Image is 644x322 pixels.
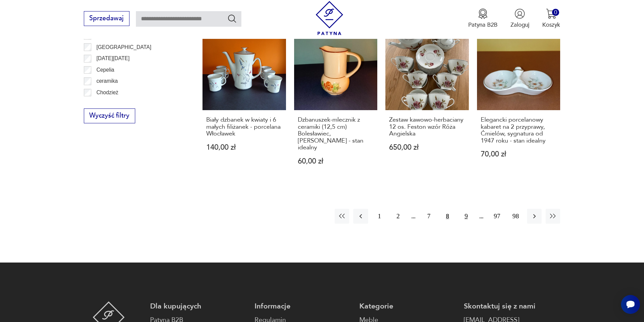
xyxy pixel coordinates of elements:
button: 97 [490,209,504,223]
p: 140,00 zł [206,144,282,151]
button: 2 [391,209,405,223]
img: Ikona koszyka [546,8,556,19]
a: Ikona medaluPatyna B2B [468,8,498,29]
p: Skontaktuj się z nami [464,301,560,311]
p: Zaloguj [510,21,529,29]
div: 0 [552,9,559,16]
button: Patyna B2B [468,8,498,29]
button: 9 [459,209,473,223]
p: 60,00 zł [298,158,374,165]
p: Cepelia [96,66,114,74]
p: 70,00 zł [481,151,557,158]
p: Kategorie [359,301,456,311]
h3: Biały dzbanek w kwiaty i 6 małych filiżanek - porcelana Włocławek [206,117,282,137]
p: ceramika [96,77,118,85]
img: Ikonka użytkownika [515,8,525,19]
button: 0Koszyk [542,8,560,29]
h3: Dzbanuszek-mlecznik z ceramiki (12,5 cm) Bolesławiec, [PERSON_NAME] - stan idealny [298,117,374,151]
p: Koszyk [542,21,560,29]
button: 8 [440,209,455,223]
p: [GEOGRAPHIC_DATA] [96,43,151,52]
button: 98 [508,209,523,223]
button: 7 [422,209,436,223]
p: Patyna B2B [468,21,498,29]
p: 650,00 zł [389,144,465,151]
button: Sprzedawaj [84,11,129,26]
button: 1 [372,209,387,223]
h3: Elegancki porcelanowy kabaret na 2 przyprawy, Ćmielów, sygnatura od 1947 roku - stan idealny [481,117,557,144]
img: Patyna - sklep z meblami i dekoracjami vintage [312,1,347,35]
p: Ćmielów [96,99,117,108]
p: [DATE][DATE] [96,54,129,63]
a: Zestaw kawowo-herbaciany 12 os. Feston wzór Róża AngielskaZestaw kawowo-herbaciany 12 os. Feston ... [385,27,469,181]
a: Biały dzbanek w kwiaty i 6 małych filiżanek - porcelana WłocławekBiały dzbanek w kwiaty i 6 małyc... [202,27,286,181]
a: Sprzedawaj [84,16,129,22]
img: Ikona medalu [478,8,488,19]
iframe: Smartsupp widget button [621,295,640,314]
p: Dla kupujących [150,301,246,311]
button: Wyczyść filtry [84,108,135,123]
p: Chodzież [96,88,118,97]
h3: Zestaw kawowo-herbaciany 12 os. Feston wzór Róża Angielska [389,117,465,137]
a: Dzbanuszek-mlecznik z ceramiki (12,5 cm) Bolesławiec, Bronisław Wolanin - stan idealnyDzbanuszek-... [294,27,378,181]
p: Informacje [255,301,351,311]
button: Zaloguj [510,8,529,29]
button: Szukaj [227,14,237,23]
a: Elegancki porcelanowy kabaret na 2 przyprawy, Ćmielów, sygnatura od 1947 roku - stan idealnyElega... [477,27,560,181]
